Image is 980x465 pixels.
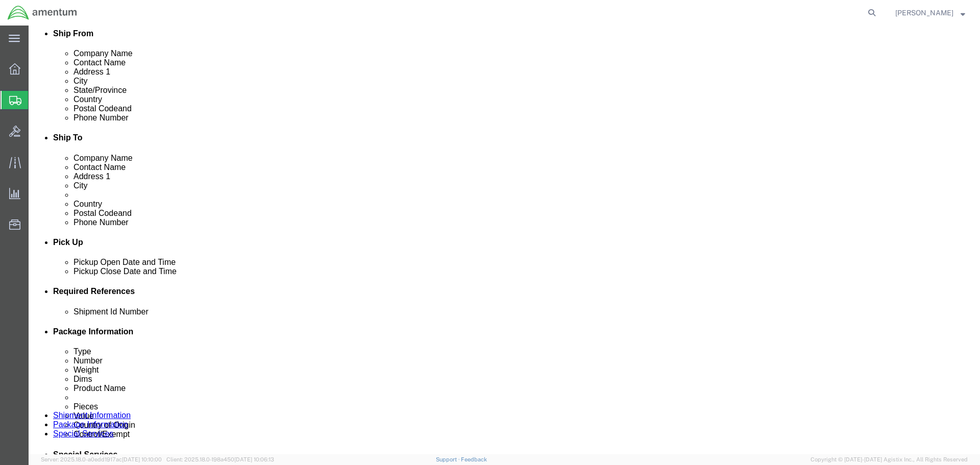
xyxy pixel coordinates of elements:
a: Support [436,456,461,462]
span: Server: 2025.18.0-a0edd1917ac [41,456,162,462]
button: [PERSON_NAME] [895,7,966,19]
a: Feedback [461,456,487,462]
span: Kenneth Zachary [895,7,953,18]
span: Copyright © [DATE]-[DATE] Agistix Inc., All Rights Reserved [811,455,968,464]
img: logo [7,5,78,20]
span: [DATE] 10:06:13 [234,456,274,462]
iframe: FS Legacy Container [29,26,980,454]
span: Client: 2025.18.0-198a450 [166,456,274,462]
span: [DATE] 10:10:00 [122,456,162,462]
